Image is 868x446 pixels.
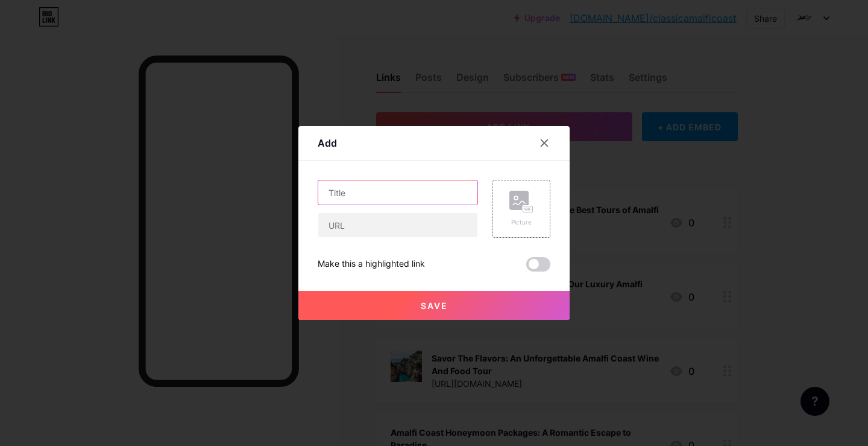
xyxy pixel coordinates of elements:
input: Title [318,180,477,205]
div: Make this a highlighted link [318,257,425,272]
div: Picture [509,218,533,227]
span: Save [421,301,448,311]
input: URL [318,213,477,237]
div: Add [318,136,337,150]
button: Save [298,291,570,320]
